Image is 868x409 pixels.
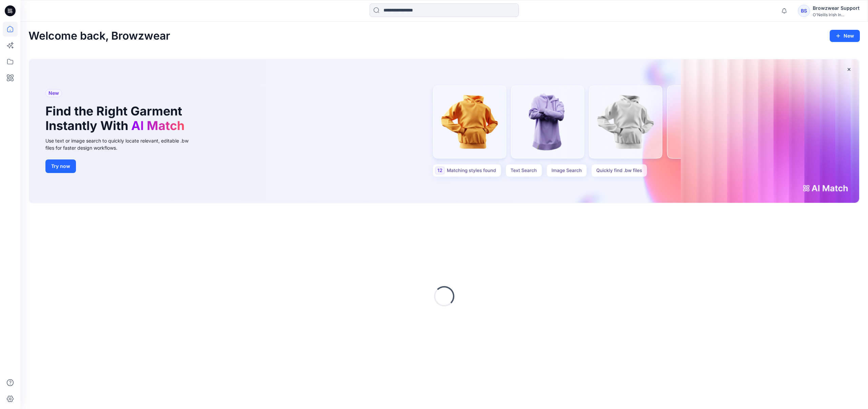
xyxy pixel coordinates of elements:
button: New [830,30,860,42]
div: BS [798,5,810,17]
div: Browzwear Support [813,4,860,12]
span: AI Match [131,118,184,133]
h2: Welcome back, Browzwear [28,30,170,42]
h1: Find the Right Garment Instantly With [45,104,188,133]
button: Try now [45,159,76,173]
span: New [48,89,59,97]
div: O'Neills Irish In... [813,12,860,17]
div: Use text or image search to quickly locate relevant, editable .bw files for faster design workflows. [45,137,198,151]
